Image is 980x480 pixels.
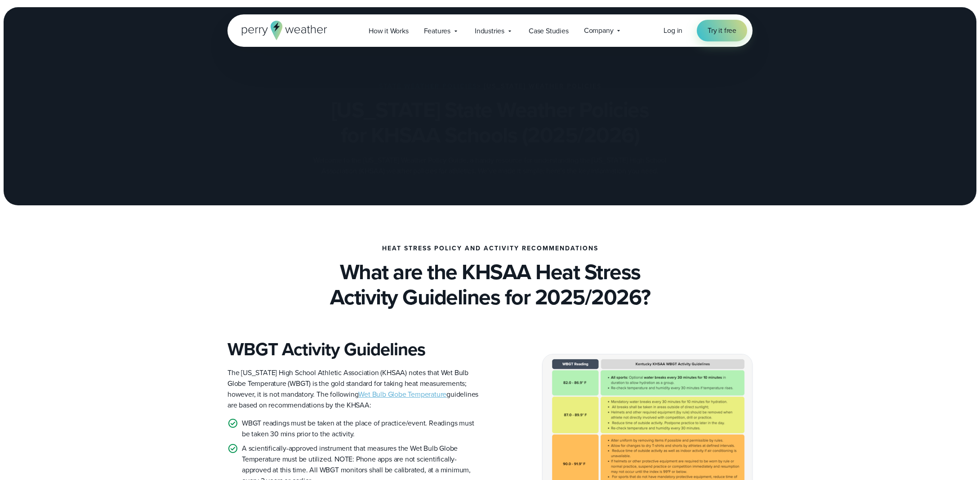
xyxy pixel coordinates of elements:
span: Try it free [708,25,736,36]
h3: WBGT Activity Guidelines [227,339,483,360]
a: Wet Bulb Globe Temperature [358,389,446,399]
span: Log in [664,25,682,36]
span: The [US_STATE] High School Athletic Association (KHSAA) notes that Wet Bulb Globe Temperature (WB... [227,367,478,410]
a: Try it free [697,20,747,41]
span: Features [424,26,450,36]
h2: What are the KHSAA Heat Stress Activity Guidelines for 2025/2026? [227,259,753,310]
span: Industries [475,26,504,36]
a: Case Studies [521,22,576,40]
span: How it Works [369,26,409,36]
a: Log in [664,25,682,36]
p: WBGT readings must be taken at the place of practice/event. Readings must be taken 30 mins prior ... [242,418,483,439]
span: Company [584,25,614,36]
p: Heat Stress Policy and Activity Recommendations [382,245,598,252]
span: Case Studies [529,26,569,36]
a: How it Works [361,22,416,40]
